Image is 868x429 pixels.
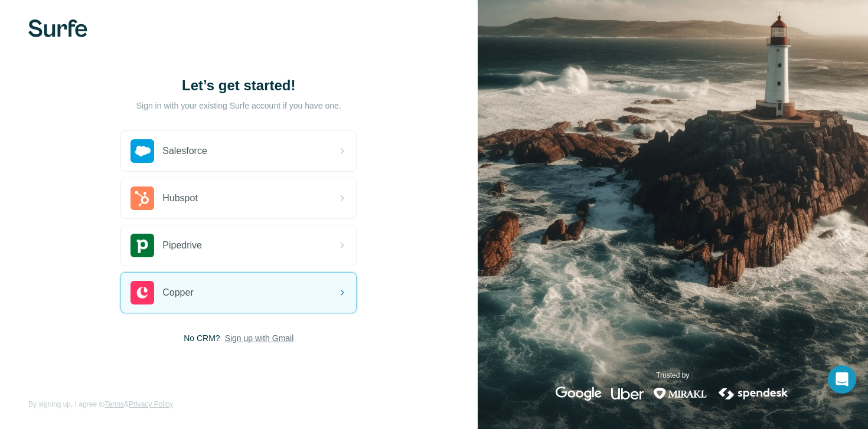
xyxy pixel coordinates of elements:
span: Hubspot [162,191,198,205]
img: pipedrive's logo [130,234,154,257]
img: spendesk's logo [717,387,790,401]
a: Privacy Policy [129,400,173,408]
img: salesforce's logo [130,139,154,163]
img: copper's logo [130,281,154,304]
div: Open Intercom Messenger [828,365,856,394]
p: Sign in with your existing Surfe account if you have one. [136,100,341,112]
img: hubspot's logo [130,186,154,210]
a: Terms [105,400,124,408]
img: Surfe's logo [28,19,87,37]
button: Sign up with Gmail [225,332,294,344]
img: mirakl's logo [653,387,707,401]
span: Copper [162,286,193,300]
img: google's logo [556,387,602,401]
span: By signing up, I agree to & [28,399,173,410]
span: Salesforce [162,144,207,158]
h1: Let’s get started! [120,76,357,95]
p: Trusted by [656,370,689,381]
span: No CRM? [184,332,220,344]
img: uber's logo [611,387,644,401]
span: Pipedrive [162,238,202,253]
